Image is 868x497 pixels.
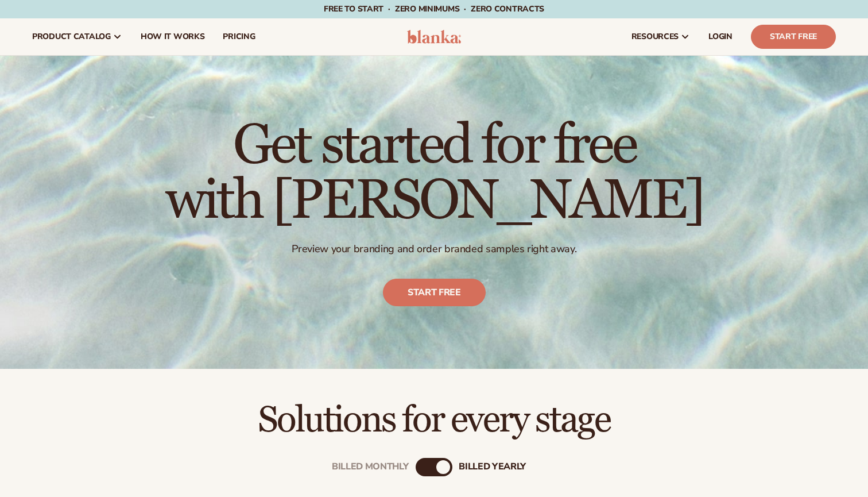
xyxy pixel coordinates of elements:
span: product catalog [32,32,111,41]
p: Preview your branding and order branded samples right away. [165,242,703,256]
a: product catalog [23,18,131,55]
a: Start free [383,279,486,306]
h2: Solutions for every stage [32,401,836,440]
div: Billed Monthly [332,462,409,473]
div: billed Yearly [459,462,526,473]
span: pricing [223,32,255,41]
span: resources [631,32,679,41]
h1: Get started for free with [PERSON_NAME] [165,118,703,229]
img: logo [407,30,462,44]
span: How It Works [141,32,205,41]
a: resources [622,18,699,55]
a: pricing [214,18,264,55]
a: How It Works [131,18,214,55]
a: LOGIN [699,18,742,55]
a: Start Free [751,25,836,49]
span: Free to start · ZERO minimums · ZERO contracts [324,3,544,14]
span: LOGIN [708,32,733,41]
